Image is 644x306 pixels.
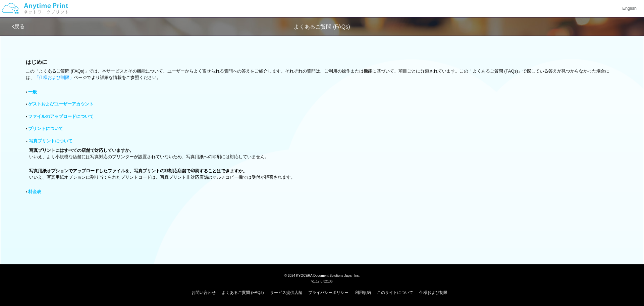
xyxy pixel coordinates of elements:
[26,68,618,81] div: この「よくあるご質問 (FAQs)」では、本サービスとその機能について、ユーザーからよく寄せられる質問への答えをご紹介します。それぞれの質問は、ご利用の操作または機能に基づいて、項目ごとに分類さ...
[29,168,247,173] b: 写真用紙オプションでアップロードしたファイルを、写真プリントの非対応店舗で印刷することはできますか。
[377,290,413,295] a: このサイトについて
[284,273,360,277] span: © 2024 KYOCERA Document Solutions Japan Inc.
[29,147,618,160] p: いいえ、より小規模な店舗には写真対応のプリンターが設置されていないため、写真用紙への印刷には対応していません。
[29,138,72,143] a: 写真プリントについて
[270,290,302,295] a: サービス提供店舗
[419,290,447,295] a: 仕様および制限
[28,189,41,194] a: 料金表
[311,279,332,283] span: v1.17.0.32136
[308,290,348,295] a: プライバシーポリシー
[28,89,37,94] a: 一般
[222,290,264,295] a: よくあるご質問 (FAQs)
[192,290,216,295] a: お問い合わせ
[29,148,134,153] b: 写真プリントにはすべての店舗で対応していますか。
[28,126,63,131] a: プリントについて
[28,114,94,119] a: ファイルのアップロードについて
[294,24,350,30] span: よくあるご質問 (FAQs)
[28,101,94,106] a: ゲストおよびユーザーアカウント
[29,168,618,180] p: いいえ、写真用紙オプションに割り当てられたプリントコードは、写真プリント非対応店舗のマルチコピー機では受付が拒否されます。
[35,75,74,80] a: 「仕様および制限」
[12,24,25,29] a: 戻る
[26,59,618,65] h3: はじめに
[355,290,371,295] a: 利用規約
